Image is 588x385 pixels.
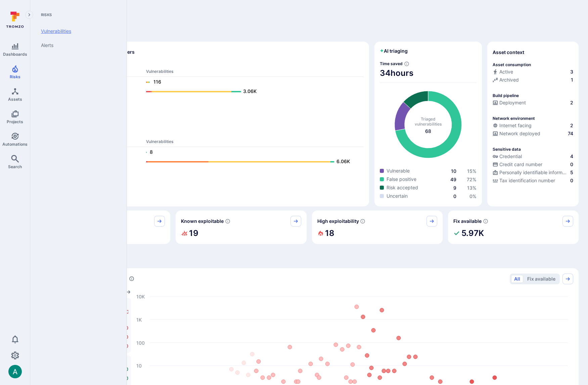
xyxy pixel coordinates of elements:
[570,177,573,184] span: 0
[570,99,573,106] span: 2
[387,167,410,174] span: Vulnerable
[149,149,152,155] text: 8
[493,122,573,129] a: Internet facing2
[336,158,350,164] text: 6.06K
[493,68,573,75] a: Active3
[415,116,442,127] span: Triaged vulnerabilities
[45,131,364,136] span: Ops scanners
[467,185,477,191] a: 13%
[7,119,23,124] span: Projects
[570,122,573,129] span: 2
[499,77,519,83] span: Archived
[493,130,573,137] a: Network deployed74
[387,184,418,191] span: Risk accepted
[493,161,542,168] div: Credit card number
[146,88,357,96] a: 3.06K
[493,77,519,83] div: Archived
[45,61,364,66] span: Dev scanners
[2,142,28,147] span: Automations
[493,153,573,161] div: Evidence indicative of handling user or service credentials
[380,48,408,54] h2: AI triaging
[493,130,573,138] div: Evidence that the asset is packaged and deployed somewhere
[36,12,119,17] span: Risks
[8,97,22,102] span: Assets
[493,169,569,176] div: Personally identifiable information (PII)
[27,12,32,18] i: Expand navigation menu
[493,130,540,137] div: Network deployed
[36,24,119,38] a: Vulnerabilities
[325,227,334,240] h2: 18
[467,168,477,174] span: 15 %
[317,218,359,225] span: High exploitability
[136,363,142,368] text: 10
[499,153,522,160] span: Credential
[493,122,532,129] div: Internet facing
[146,148,357,156] a: 8
[493,99,573,106] a: Deployment2
[469,193,477,199] span: 0 %
[499,161,542,168] span: Credit card number
[493,169,573,176] a: Personally identifiable information (PII)5
[493,177,573,184] a: Tax identification number0
[387,176,416,183] span: False positive
[467,177,477,182] a: 72%
[136,340,145,345] text: 100
[189,227,198,240] h2: 19
[570,68,573,75] span: 3
[467,168,477,174] a: 15%
[225,219,230,224] svg: Confirmed exploitable by KEV
[380,61,403,66] span: Time saved
[8,365,22,378] img: ACg8ocLSa5mPYBaXNx3eFu_EmspyJX0laNWN7cXOFirfQ7srZveEpg=s96-c
[451,168,456,174] span: 10
[448,210,579,244] div: Fix available
[493,77,573,85] div: Code repository is archived
[453,193,456,199] a: 0
[493,153,522,160] div: Credential
[499,177,555,184] span: Tax identification number
[469,193,477,199] a: 0%
[312,210,443,244] div: High exploitability
[40,28,579,38] span: Discover
[493,99,573,107] div: Configured deployment pipeline
[493,68,573,77] div: Commits seen in the last 180 days
[360,219,365,224] svg: EPSS score ≥ 0.7
[493,177,573,185] div: Evidence indicative of processing tax identification numbers
[493,116,535,121] p: Network environment
[570,169,573,176] span: 5
[8,164,22,169] span: Search
[153,79,161,85] text: 116
[524,275,558,283] button: Fix available
[146,68,364,77] th: Vulnerabilities
[453,185,456,191] a: 9
[425,128,431,135] span: total
[136,317,142,322] text: 1K
[40,255,579,264] span: Prioritize
[493,99,526,106] div: Deployment
[493,177,555,184] div: Tax identification number
[570,161,573,168] span: 0
[146,78,357,86] a: 116
[483,219,488,224] svg: Vulnerabilities with fix available
[493,147,521,152] p: Sensitive data
[36,38,119,52] a: Alerts
[136,293,145,299] text: 10K
[568,130,573,137] span: 74
[493,77,573,83] a: Archived1
[493,122,573,130] div: Evidence that an asset is internet facing
[404,61,409,66] svg: Estimated based on an average time of 30 mins needed to triage each vulnerability
[10,74,20,79] span: Risks
[25,11,33,19] button: Expand navigation menu
[453,218,482,225] span: Fix available
[570,153,573,160] span: 4
[176,210,306,244] div: Known exploitable
[499,99,526,106] span: Deployment
[571,77,573,83] span: 1
[450,177,456,182] a: 49
[493,62,531,67] p: Asset consumption
[129,275,134,282] div: Number of vulnerabilities in status 'Open' 'Triaged' and 'In process' grouped by score
[3,52,27,57] span: Dashboards
[467,177,477,182] span: 72 %
[493,161,573,169] div: Evidence indicative of processing credit card numbers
